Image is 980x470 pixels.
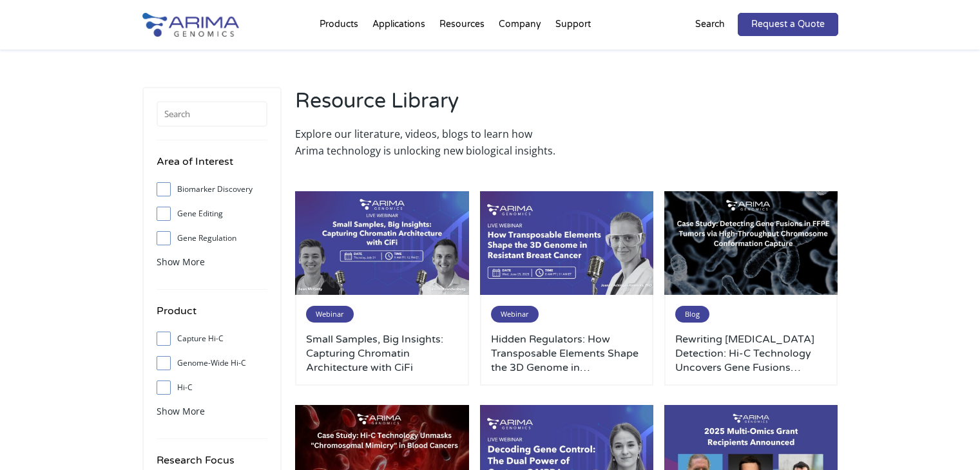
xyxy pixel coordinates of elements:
label: Gene Regulation [157,229,267,248]
label: Gene Editing [157,204,267,223]
span: Blog [675,306,709,323]
input: Search [157,101,267,127]
img: July-2025-webinar-3-500x300.jpg [295,191,469,296]
a: Request a Quote [738,13,838,36]
h4: Area of Interest [157,153,267,180]
img: Arima-Genomics-logo [142,13,239,37]
span: Webinar [306,306,354,323]
p: Search [695,16,725,33]
label: Hi-C [157,378,267,397]
a: Rewriting [MEDICAL_DATA] Detection: Hi-C Technology Uncovers Gene Fusions Missed by Standard Methods [675,332,827,375]
span: Show More [157,405,205,417]
a: Small Samples, Big Insights: Capturing Chromatin Architecture with CiFi [306,332,458,375]
label: Capture Hi-C [157,329,267,348]
label: Biomarker Discovery [157,180,267,199]
img: Use-This-For-Webinar-Images-1-500x300.jpg [480,191,654,296]
span: Webinar [491,306,539,323]
label: Genome-Wide Hi-C [157,353,267,373]
span: Show More [157,256,205,268]
p: Explore our literature, videos, blogs to learn how Arima technology is unlocking new biological i... [295,126,560,159]
h4: Product [157,303,267,329]
a: Hidden Regulators: How Transposable Elements Shape the 3D Genome in [GEOGRAPHIC_DATA] [MEDICAL_DATA] [491,332,643,375]
img: Arima-March-Blog-Post-Banner-2-500x300.jpg [664,191,838,296]
h2: Resource Library [295,87,560,126]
